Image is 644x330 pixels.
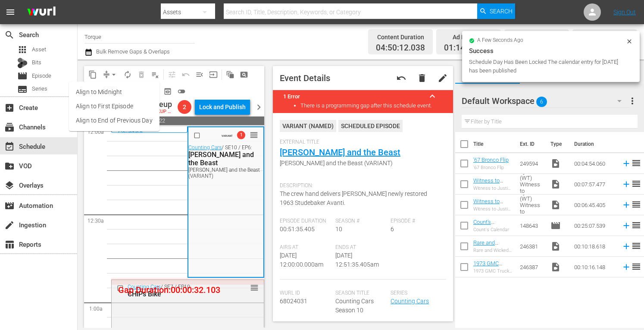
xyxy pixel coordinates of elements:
button: edit [432,68,453,88]
span: 6 [391,226,394,233]
span: Airs At [280,244,331,251]
div: Rare and Wicked 1962 [PERSON_NAME] [473,248,513,253]
span: Workspaces [455,72,520,83]
td: 246381 [516,236,547,257]
button: keyboard_arrow_up [422,86,443,107]
span: Video [550,200,561,210]
span: Asset [32,45,46,54]
span: Search [490,3,513,19]
div: Witness to Justice by A&E (WT) Witness to Justice: [PERSON_NAME] 150 [473,185,513,191]
th: Type [545,132,569,156]
li: Align to Midnight [69,85,159,99]
span: Revert to Primary Episode [179,68,193,82]
span: Video [550,262,561,272]
span: Event Details [280,73,330,83]
span: reorder [631,220,641,230]
div: Content Duration [376,31,425,43]
td: 246387 [516,257,547,277]
span: 2 [178,104,191,110]
span: menu [5,7,16,17]
span: Loop Content [121,68,134,82]
span: input [209,70,218,79]
a: Witness to Justice by A&E (WT) Witness to Justice: [PERSON_NAME] 150 [473,177,513,216]
td: 249594 [516,153,547,174]
span: VOD [4,161,15,171]
span: Bulk Remove Gaps & Overlaps [95,48,170,55]
div: 1973 GMC Truck Gets EPIC Air Brush [473,268,513,274]
span: VARIANT [222,130,233,137]
span: playlist_remove_outlined [151,70,159,79]
span: Fill episodes with ad slates [193,68,206,82]
span: Create [4,103,15,113]
img: ans4CAIJ8jUAAAAAAAAAAAAAAAAAAAAAAAAgQb4GAAAAAAAAAAAAAAAAAAAAAAAAJMjXAAAAAAAAAAAAAAAAAAAAAAAAgAT5G... [21,2,62,22]
span: 01:14:04.440 [444,43,493,53]
th: Title [473,132,515,156]
span: Series [391,290,442,297]
span: Revert to Primary Episode [396,73,406,83]
span: Ingestion [4,220,15,230]
span: compress [102,70,111,79]
a: Counting Cars [188,145,222,151]
span: Channels [4,122,15,132]
div: CHiPs Bike [128,290,223,298]
div: Witness to Justice by A&E (WT) Witness to Justice: [PERSON_NAME] 150 [473,206,513,212]
td: 00:25:07.539 [571,215,618,236]
span: chevron_right [253,102,264,113]
span: reorder [250,283,259,292]
a: '67 Bronco Flip [473,157,509,163]
svg: Add to Schedule [622,159,631,168]
li: Align to End of Previous Day [69,113,159,128]
a: 1973 GMC Truck Gets EPIC Air Brush [473,260,513,280]
span: 10 [335,226,342,233]
td: Witness to Justice by A&E (WT) Witness to Justice: [PERSON_NAME] 150 [516,195,547,215]
button: Lock and Publish [195,99,250,115]
td: 00:06:45.405 [571,195,618,215]
a: Counting Cars [128,284,161,290]
button: more_vert [627,91,638,111]
span: Episode [32,72,51,80]
span: pageview_outlined [240,70,248,79]
div: [PERSON_NAME] and the Beast (VARIANT) [188,167,261,179]
span: [DATE] 12:00:00.000am [280,252,323,268]
a: Rare and Wicked 1962 [PERSON_NAME] [473,239,510,265]
span: [PERSON_NAME] and the Beast (VARIANT) [280,159,442,168]
span: 68024031 [280,298,307,305]
span: autorenew_outlined [123,70,132,79]
span: reorder [631,241,641,251]
td: 00:10:18.618 [571,236,618,257]
span: edit [438,73,448,83]
span: Episode [17,71,28,81]
span: Update Metadata from Key Asset [206,68,220,82]
div: '67 Bronco Flip [473,165,509,170]
span: Video [550,241,561,251]
span: video_file [550,158,561,169]
div: Default Workspace [462,89,630,113]
td: Witness to Justice by A&E (WT) Witness to Justice: [PERSON_NAME] 150 [516,174,547,195]
span: Reports [4,239,15,250]
button: reorder [250,283,259,292]
span: The crew hand delivers [PERSON_NAME] newly restored 1963 Studebaker Avanti. [280,190,427,206]
span: reorder [631,199,641,210]
div: BACKUP WILL DELIVER: [DATE] 4a (local) [148,109,174,115]
button: reorder [250,130,258,139]
span: arrow_drop_down [109,70,118,79]
svg: Add to Schedule [622,179,631,189]
span: preview_outlined [163,87,172,96]
span: toggle_off [177,87,186,96]
a: Count's Calendar [473,219,495,232]
th: Ext. ID [515,132,545,156]
span: keyboard_arrow_up [427,91,438,101]
div: VARIANT ( NAMED ) [280,120,336,132]
span: Counting Cars Season 10 [335,298,374,314]
span: Schedule [4,141,15,152]
svg: Add to Schedule [622,262,631,272]
span: Overlays [4,180,15,191]
span: Season Title [335,290,387,297]
div: Count's Calendar [473,227,513,233]
span: subtitles [17,84,28,94]
td: 00:07:57.477 [571,174,618,195]
svg: Add to Schedule [622,200,631,210]
title: 1 Error [283,93,422,100]
span: Season # [335,218,387,225]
